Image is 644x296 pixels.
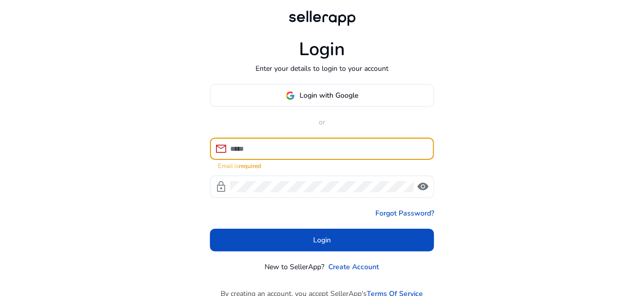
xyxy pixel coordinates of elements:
[286,91,295,100] img: google-logo.svg
[239,162,261,170] strong: required
[329,262,379,272] a: Create Account
[375,208,434,219] a: Forgot Password?
[300,90,359,101] span: Login with Google
[210,229,434,251] button: Login
[215,181,227,193] span: lock
[255,63,389,74] p: Enter your details to login to your account
[299,38,345,60] h1: Login
[215,143,227,155] span: mail
[210,117,434,128] p: or
[265,262,325,272] p: New to SellerApp?
[218,160,426,171] mat-error: Email is
[210,84,434,107] button: Login with Google
[313,235,331,245] span: Login
[417,181,429,193] span: visibility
